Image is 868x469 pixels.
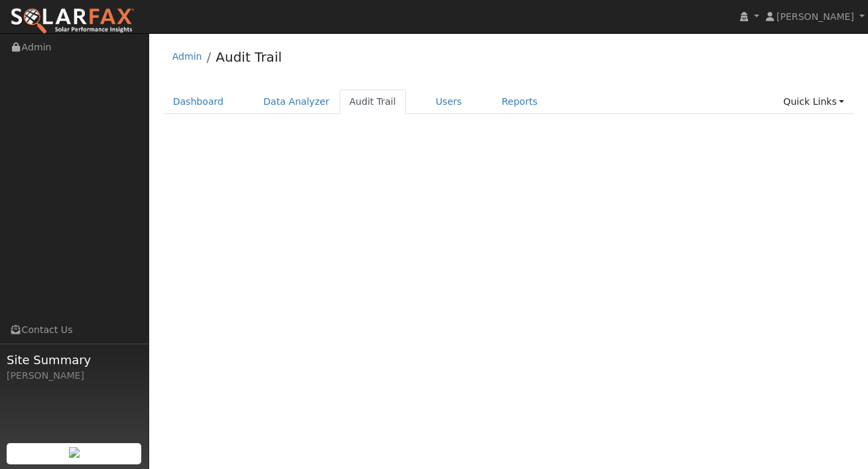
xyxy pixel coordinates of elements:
a: Admin [172,51,202,62]
a: Users [426,90,472,114]
span: [PERSON_NAME] [776,11,854,22]
a: Audit Trail [216,49,282,65]
div: [PERSON_NAME] [7,369,142,383]
a: Audit Trail [340,90,406,114]
span: Site Summary [7,351,142,369]
a: Data Analyzer [253,90,340,114]
a: Dashboard [163,90,234,114]
img: SolarFax [10,7,135,35]
a: Reports [492,90,548,114]
a: Quick Links [773,90,854,114]
img: retrieve [69,447,80,458]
